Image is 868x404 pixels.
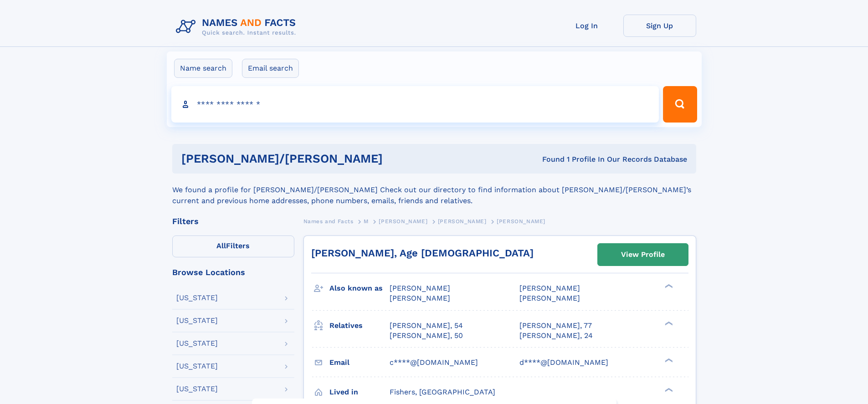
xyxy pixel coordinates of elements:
[598,244,688,266] a: View Profile
[176,317,218,324] div: [US_STATE]
[663,387,673,393] div: ❯
[171,86,659,123] input: search input
[462,154,687,164] div: Found 1 Profile In Our Records Database
[181,153,462,164] h1: [PERSON_NAME]/[PERSON_NAME]
[311,247,534,259] a: [PERSON_NAME], Age [DEMOGRAPHIC_DATA]
[438,218,487,225] span: [PERSON_NAME]
[663,283,673,289] div: ❯
[364,215,369,227] a: M
[364,218,369,225] span: M
[379,215,427,227] a: [PERSON_NAME]
[390,294,450,302] span: [PERSON_NAME]
[438,215,487,227] a: [PERSON_NAME]
[379,218,427,225] span: [PERSON_NAME]
[176,294,218,302] div: [US_STATE]
[663,320,673,326] div: ❯
[242,59,299,78] label: Email search
[497,218,545,225] span: [PERSON_NAME]
[663,357,673,363] div: ❯
[329,281,390,296] h3: Also known as
[621,244,665,265] div: View Profile
[550,15,623,37] a: Log In
[172,235,294,257] label: Filters
[176,385,218,393] div: [US_STATE]
[176,363,218,370] div: [US_STATE]
[519,331,593,341] a: [PERSON_NAME], 24
[303,215,354,227] a: Names and Facts
[390,388,495,396] span: Fishers, [GEOGRAPHIC_DATA]
[172,15,303,39] img: Logo Names and Facts
[172,268,294,276] div: Browse Locations
[623,15,696,37] a: Sign Up
[390,321,463,331] a: [PERSON_NAME], 54
[172,174,696,206] div: We found a profile for [PERSON_NAME]/[PERSON_NAME] Check out our directory to find information ab...
[329,318,390,333] h3: Relatives
[519,321,592,331] a: [PERSON_NAME], 77
[216,241,226,250] span: All
[663,86,697,123] button: Search Button
[390,284,450,292] span: [PERSON_NAME]
[390,331,463,341] a: [PERSON_NAME], 50
[519,294,580,302] span: [PERSON_NAME]
[329,355,390,370] h3: Email
[174,59,232,78] label: Name search
[176,340,218,347] div: [US_STATE]
[172,217,294,225] div: Filters
[519,284,580,292] span: [PERSON_NAME]
[329,384,390,400] h3: Lived in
